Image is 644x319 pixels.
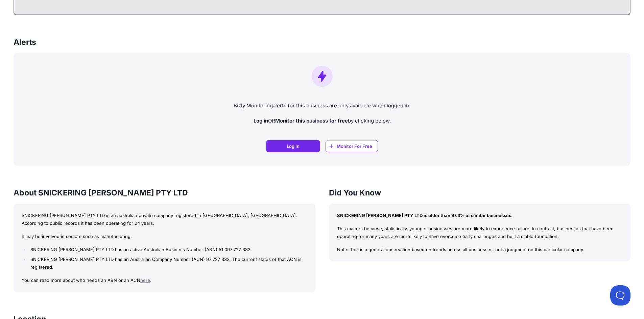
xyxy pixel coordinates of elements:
[275,117,348,124] strong: Monitor this business for free
[19,102,625,110] p: alerts for this business are only available when logged in.
[326,140,378,152] a: Monitor For Free
[337,212,623,219] p: SNICKERING [PERSON_NAME] PTY LTD is older than 97.3% of similar businesses.
[22,276,307,284] p: You can read more about who needs an ABN or an ACN .
[254,117,268,124] strong: Log in
[14,187,315,198] h3: About SNICKERING [PERSON_NAME] PTY LTD
[329,187,631,198] h3: Did You Know
[337,143,372,150] span: Monitor For Free
[140,277,150,283] a: here
[14,37,36,48] h3: Alerts
[22,233,307,240] p: It may be involved in sectors such as manufacturing.
[337,225,623,240] p: This matters because, statistically, younger businesses are more likely to experience failure. In...
[29,246,307,254] li: SNICKERING [PERSON_NAME] PTY LTD has an active Australian Business Number (ABN) 51 097 727 332.
[234,102,273,109] a: Bizly Monitoring
[337,246,623,254] p: Note: This is a general observation based on trends across all businesses, not a judgment on this...
[22,212,307,227] p: SNICKERING [PERSON_NAME] PTY LTD is an australian private company registered in [GEOGRAPHIC_DATA]...
[19,117,625,125] p: OR by clicking below.
[287,143,300,150] span: Log In
[29,256,307,271] li: SNICKERING [PERSON_NAME] PTY LTD has an Australian Company Number (ACN) 97 727 332. The current s...
[266,140,320,152] a: Log In
[610,285,630,305] iframe: Toggle Customer Support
